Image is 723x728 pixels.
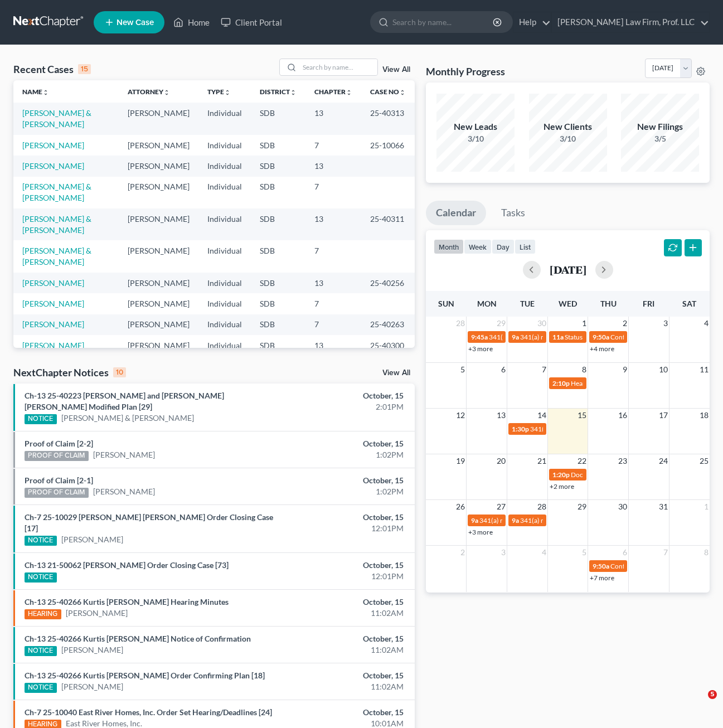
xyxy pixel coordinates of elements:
span: 9a [471,516,478,525]
span: 12 [455,409,466,422]
i: unfold_more [346,89,352,96]
td: [PERSON_NAME] [119,156,198,176]
a: Chapterunfold_more [314,88,352,96]
td: Individual [198,240,251,272]
a: Client Portal [215,12,288,32]
td: 7 [305,135,361,156]
a: [PERSON_NAME] & [PERSON_NAME] [22,182,91,202]
span: 2 [622,317,628,330]
a: [PERSON_NAME] [61,644,123,656]
span: 7 [541,363,547,376]
td: SDB [251,135,305,156]
span: 6 [622,546,628,559]
div: 3/10 [529,133,607,144]
i: unfold_more [224,89,231,96]
span: 1:30p [512,425,529,433]
span: 29 [576,500,588,513]
td: 25-40256 [361,273,415,293]
span: 26 [455,500,466,513]
td: SDB [251,273,305,293]
a: [PERSON_NAME] [22,161,84,171]
a: Ch-13 21-50062 [PERSON_NAME] Order Closing Case [73] [25,560,229,570]
td: Individual [198,293,251,314]
a: [PERSON_NAME] [22,341,84,350]
div: 15 [78,64,91,74]
a: Case Nounfold_more [370,88,406,96]
a: [PERSON_NAME] & [PERSON_NAME] [61,412,194,424]
span: 4 [541,546,547,559]
td: [PERSON_NAME] [119,177,198,208]
div: 3/5 [621,133,699,144]
span: 3 [500,546,507,559]
td: SDB [251,177,305,208]
span: 9a [512,333,519,341]
a: [PERSON_NAME] [61,681,123,692]
span: 25 [698,454,710,468]
div: New Leads [436,120,515,133]
button: week [464,239,492,254]
input: Search by name... [392,12,494,32]
td: 13 [305,103,361,134]
div: October, 15 [285,475,404,486]
span: 20 [496,454,507,468]
span: 8 [581,363,588,376]
div: NOTICE [25,683,57,693]
td: [PERSON_NAME] [119,314,198,335]
div: October, 15 [285,633,404,644]
span: Fri [643,299,654,308]
span: 27 [496,500,507,513]
div: 1:02PM [285,449,404,460]
input: Search by name... [299,59,377,75]
span: 5 [708,690,717,699]
span: 29 [496,317,507,330]
div: October, 15 [285,560,404,571]
td: [PERSON_NAME] [119,240,198,272]
a: [PERSON_NAME] [93,486,155,497]
a: Ch-13 25-40223 [PERSON_NAME] and [PERSON_NAME] [PERSON_NAME] Modified Plan [29] [25,391,224,411]
span: 9:45a [471,333,488,341]
span: 341(a) meeting for [PERSON_NAME] [520,333,628,341]
div: NOTICE [25,646,57,656]
td: Individual [198,273,251,293]
span: 19 [455,454,466,468]
i: unfold_more [399,89,406,96]
td: [PERSON_NAME] [119,135,198,156]
a: [PERSON_NAME] & [PERSON_NAME] [22,214,91,235]
a: [PERSON_NAME] [61,534,123,545]
div: October, 15 [285,596,404,608]
td: Individual [198,156,251,176]
span: 10 [658,363,669,376]
a: +3 more [468,528,493,536]
td: 7 [305,293,361,314]
span: Hearing for [PERSON_NAME] Farms, GP [571,379,689,387]
div: 1:02PM [285,486,404,497]
div: October, 15 [285,390,404,401]
h2: [DATE] [550,264,586,275]
a: Help [513,12,551,32]
span: Sat [682,299,696,308]
span: 14 [536,409,547,422]
div: 3/10 [436,133,515,144]
td: SDB [251,314,305,335]
span: 11a [552,333,564,341]
td: 13 [305,156,361,176]
div: PROOF OF CLAIM [25,451,89,461]
div: PROOF OF CLAIM [25,488,89,498]
span: 4 [703,317,710,330]
span: 341(a) meeting for [PERSON_NAME] [530,425,638,433]
a: [PERSON_NAME] [22,319,84,329]
a: [PERSON_NAME] [66,608,128,619]
span: 1 [703,500,710,513]
span: 9:50a [593,333,609,341]
span: Thu [600,299,617,308]
a: [PERSON_NAME] & [PERSON_NAME] [22,108,91,129]
td: SDB [251,156,305,176]
td: 25-40311 [361,208,415,240]
div: New Clients [529,120,607,133]
td: 7 [305,314,361,335]
div: October, 15 [285,438,404,449]
span: 9:50a [593,562,609,570]
span: 341(a) meeting for [PERSON_NAME] [520,516,628,525]
span: 21 [536,454,547,468]
span: 9a [512,516,519,525]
